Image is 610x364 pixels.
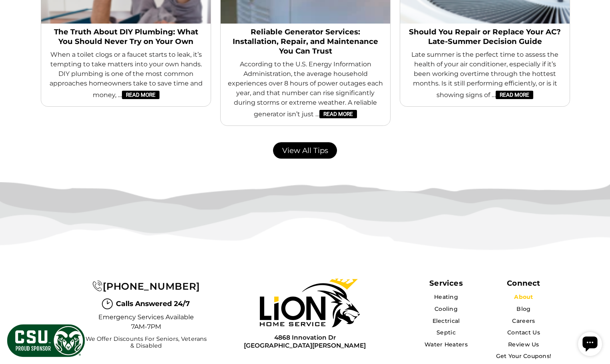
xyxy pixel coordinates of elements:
[244,342,366,349] span: [GEOGRAPHIC_DATA][PERSON_NAME]
[434,293,458,300] a: Heating
[437,329,456,336] a: Septic
[48,27,205,46] a: The Truth About DIY Plumbing: What You Should Never Try on Your Own
[407,27,564,46] a: Should You Repair or Replace Your AC? Late-Summer Decision Guide
[244,334,366,349] a: 4868 Innovation Dr[GEOGRAPHIC_DATA][PERSON_NAME]
[496,91,533,99] a: Read More
[508,341,539,348] a: Review Us
[48,50,205,100] span: When a toilet clogs or a faucet starts to leak, it’s tempting to take matters into your own hands...
[507,329,540,336] a: Contact Us
[516,305,530,312] a: Blog
[227,60,384,119] span: According to the U.S. Energy Information Administration, the average household experiences over 8...
[244,334,366,341] span: 4868 Innovation Dr
[514,293,533,300] a: About
[116,298,190,309] span: Calls Answered 24/7
[227,27,384,56] a: Reliable Generator Services: Installation, Repair, and Maintenance You Can Trust
[425,341,468,348] a: Water Heaters
[103,280,200,292] span: [PHONE_NUMBER]
[273,142,337,159] a: View All Tips
[496,352,552,360] a: Get Your Coupons!
[6,323,86,358] img: CSU Sponsor Badge
[429,278,462,288] span: Services
[3,3,27,27] div: Open chat widget
[512,317,535,324] a: Careers
[98,312,194,332] span: Emergency Services Available 7AM-7PM
[407,50,564,100] span: Late summer is the perfect time to assess the health of your air conditioner, especially if it’s ...
[507,278,540,288] div: Connect
[92,280,200,292] a: [PHONE_NUMBER]
[433,317,460,324] a: Electrical
[122,91,159,99] a: Read More
[83,336,209,350] span: We Offer Discounts for Seniors, Veterans & Disabled
[435,305,458,312] a: Cooling
[319,110,357,119] a: Read More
